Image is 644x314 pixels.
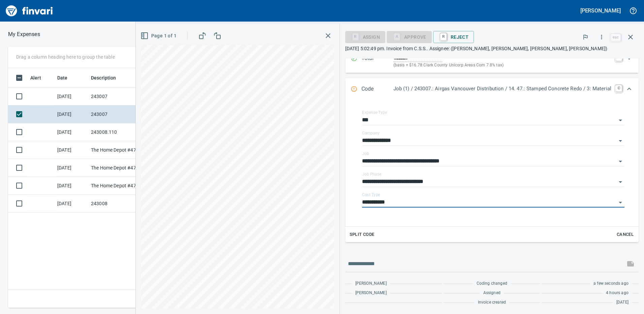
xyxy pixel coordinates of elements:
[361,85,393,94] p: Code
[88,88,149,105] td: 243007
[393,85,611,93] p: Job (1) / 243007.: Airgas Vancouver Distribution / 14. 47.: Stamped Concrete Redo / 3: Material
[91,74,125,82] span: Description
[345,34,385,39] div: Assign
[433,31,474,43] button: RReject
[55,141,88,159] td: [DATE]
[91,74,116,82] span: Description
[88,177,149,195] td: The Home Depot #4738 [GEOGRAPHIC_DATA] [GEOGRAPHIC_DATA]
[440,33,447,40] a: R
[345,45,639,52] p: [DATE] 5:02:49 pm. Invoice from C.S.S.. Assignee: ([PERSON_NAME], [PERSON_NAME], [PERSON_NAME], [...
[616,177,625,187] button: Open
[615,54,622,61] a: T
[55,105,88,123] td: [DATE]
[55,177,88,195] td: [DATE]
[593,280,629,287] span: a few seconds ago
[88,123,149,141] td: 243008.110
[55,88,88,105] td: [DATE]
[616,116,625,125] button: Open
[55,123,88,141] td: [DATE]
[4,3,55,19] img: Finvari
[348,229,376,240] button: Split Code
[606,290,629,296] span: 4 hours ago
[57,74,76,82] span: Date
[345,100,639,243] div: Expand
[615,85,622,92] a: C
[345,78,639,100] div: Expand
[362,111,387,115] label: Expense Type
[88,159,149,177] td: The Home Depot #4738 [GEOGRAPHIC_DATA] [GEOGRAPHIC_DATA]
[30,74,41,82] span: Alert
[142,32,176,40] span: Page 1 of 1
[57,74,68,82] span: Date
[439,31,469,43] span: Reject
[361,54,393,69] p: Total
[477,280,507,287] span: Coding changed
[55,159,88,177] td: [DATE]
[578,30,593,44] button: Flag
[350,231,375,239] span: Split Code
[483,290,501,296] span: Assigned
[393,62,611,69] p: (basis + $16.78 Clark County Unicorp Areas Com 7.8% tax)
[580,7,621,14] h5: [PERSON_NAME]
[478,299,506,306] span: Invoice created
[355,290,387,296] span: [PERSON_NAME]
[8,30,40,38] p: My Expenses
[579,5,622,16] button: [PERSON_NAME]
[8,30,40,38] nav: breadcrumb
[362,152,369,156] label: Job
[609,29,639,45] span: Close invoice
[355,280,387,287] span: [PERSON_NAME]
[622,256,639,272] span: This records your message into the invoice and notifies anyone mentioned
[362,131,380,135] label: Company
[30,74,50,82] span: Alert
[55,195,88,213] td: [DATE]
[362,172,381,176] label: Job Phase
[362,193,380,197] label: Cost Type
[387,34,432,39] div: nf
[88,195,149,213] td: 243008
[611,34,621,41] a: esc
[616,198,625,207] button: Open
[345,50,639,73] div: Expand
[88,141,149,159] td: The Home Depot #4738 [GEOGRAPHIC_DATA] [GEOGRAPHIC_DATA]
[616,231,634,239] span: Cancel
[139,30,179,42] button: Page 1 of 1
[616,157,625,166] button: Open
[16,54,115,60] p: Drag a column heading here to group the table
[616,136,625,146] button: Open
[88,105,149,123] td: 243007
[594,30,609,44] button: More
[614,229,636,240] button: Cancel
[616,299,629,306] span: [DATE]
